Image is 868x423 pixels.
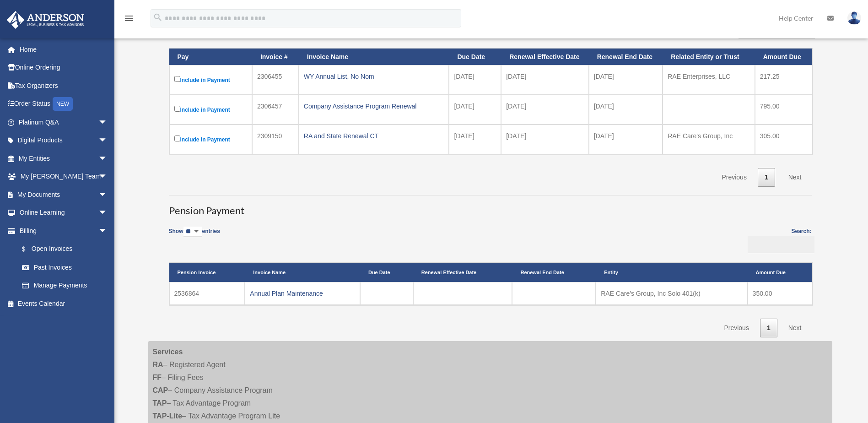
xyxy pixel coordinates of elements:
[174,136,180,141] input: Include in Payment
[589,65,663,95] td: [DATE]
[153,412,183,420] strong: TAP-Lite
[153,374,162,381] strong: FF
[252,125,299,154] td: 2309150
[782,319,809,337] a: Next
[174,134,247,145] label: Include in Payment
[169,49,252,65] th: Pay: activate to sort column descending
[449,125,501,154] td: [DATE]
[169,263,245,282] th: Pension Invoice: activate to sort column descending
[748,263,812,282] th: Amount Due: activate to sort column ascending
[252,65,299,95] td: 2306455
[98,168,117,186] span: arrow_drop_down
[304,130,444,142] div: RA and State Renewal CT
[6,95,121,114] a: Order StatusNEW
[299,49,449,65] th: Invoice Name: activate to sort column ascending
[169,282,245,305] td: 2536864
[501,95,588,125] td: [DATE]
[169,195,812,218] h3: Pension Payment
[13,240,112,259] a: $Open Invoices
[748,282,812,305] td: 350.00
[360,263,413,282] th: Due Date: activate to sort column ascending
[589,95,663,125] td: [DATE]
[663,65,755,95] td: RAE Enterprises, LLC
[98,113,117,132] span: arrow_drop_down
[4,11,87,29] img: Anderson Advisors Platinum Portal
[153,386,168,394] strong: CAP
[6,204,121,222] a: Online Learningarrow_drop_down
[6,113,121,131] a: Platinum Q&Aarrow_drop_down
[13,258,117,277] a: Past Invoices
[717,319,755,337] a: Previous
[748,236,814,254] input: Search:
[745,227,812,254] label: Search:
[6,149,121,168] a: My Entitiesarrow_drop_down
[755,49,812,65] th: Amount Due: activate to sort column ascending
[6,76,121,95] a: Tax Organizers
[413,263,512,282] th: Renewal Effective Date: activate to sort column ascending
[252,49,299,65] th: Invoice #: activate to sort column ascending
[501,49,588,65] th: Renewal Effective Date: activate to sort column ascending
[153,12,163,22] i: search
[6,168,121,186] a: My [PERSON_NAME] Teamarrow_drop_down
[6,40,121,59] a: Home
[252,95,299,125] td: 2306457
[663,49,755,65] th: Related Entity or Trust: activate to sort column ascending
[782,168,809,187] a: Next
[596,282,747,305] td: RAE Care's Group, Inc Solo 401(k)
[174,104,247,115] label: Include in Payment
[449,95,501,125] td: [DATE]
[153,399,167,407] strong: TAP
[124,16,135,24] a: menu
[596,263,747,282] th: Entity: activate to sort column ascending
[304,100,444,113] div: Company Assistance Program Renewal
[174,76,180,82] input: Include in Payment
[304,70,444,83] div: WY Annual List, No Nom
[512,263,596,282] th: Renewal End Date: activate to sort column ascending
[13,277,117,295] a: Manage Payments
[449,65,501,95] td: [DATE]
[98,149,117,168] span: arrow_drop_down
[98,222,117,240] span: arrow_drop_down
[755,125,812,154] td: 305.00
[6,131,121,150] a: Digital Productsarrow_drop_down
[27,244,32,255] span: $
[847,11,861,25] img: User Pic
[250,290,323,297] a: Annual Plan Maintenance
[760,319,777,337] a: 1
[98,131,117,150] span: arrow_drop_down
[169,227,220,246] label: Show entries
[715,168,753,187] a: Previous
[501,125,588,154] td: [DATE]
[174,74,247,86] label: Include in Payment
[183,227,202,237] select: Showentries
[245,263,360,282] th: Invoice Name: activate to sort column ascending
[755,95,812,125] td: 795.00
[53,97,73,111] div: NEW
[153,361,163,369] strong: RA
[449,49,501,65] th: Due Date: activate to sort column ascending
[589,125,663,154] td: [DATE]
[755,65,812,95] td: 217.25
[589,49,663,65] th: Renewal End Date: activate to sort column ascending
[758,168,775,187] a: 1
[174,106,180,112] input: Include in Payment
[98,204,117,222] span: arrow_drop_down
[663,125,755,154] td: RAE Care's Group, Inc
[98,185,117,204] span: arrow_drop_down
[6,59,121,77] a: Online Ordering
[153,348,183,356] strong: Services
[124,13,135,24] i: menu
[6,294,121,313] a: Events Calendar
[6,222,117,240] a: Billingarrow_drop_down
[6,185,121,204] a: My Documentsarrow_drop_down
[501,65,588,95] td: [DATE]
